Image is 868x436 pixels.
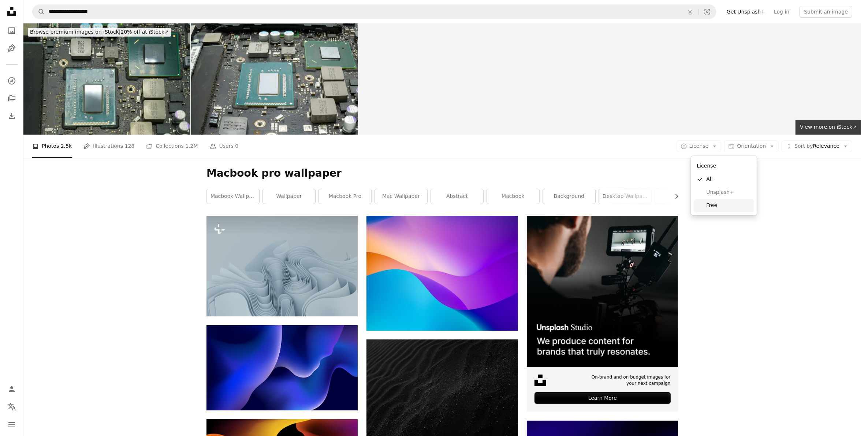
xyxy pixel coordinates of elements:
div: License [694,159,754,173]
span: Unsplash+ [707,189,751,196]
button: Orientation [724,140,779,152]
span: Free [707,202,751,209]
button: License [677,140,722,152]
div: License [691,156,757,215]
span: All [707,176,751,183]
span: License [689,143,709,149]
